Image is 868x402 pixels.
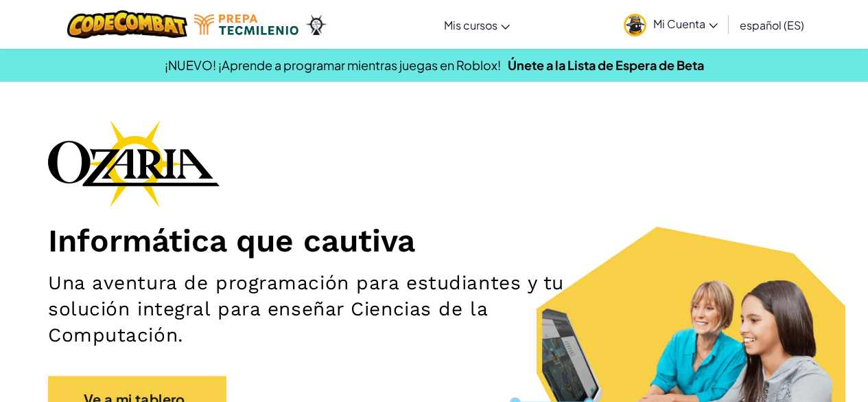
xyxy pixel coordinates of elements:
a: Mis cursos [437,6,517,43]
img: Logotipo de Tecmilenio [194,14,298,35]
font: español (ES) [740,18,804,32]
font: Una aventura de programación para estudiantes y tu solución integral para enseñar Ciencias de la ... [48,271,564,346]
font: Mis cursos [444,18,497,32]
img: avatar [624,14,646,36]
a: Mi Cuenta [617,3,725,46]
img: Logotipo de CodeCombat [67,10,187,38]
img: Logotipo de la marca Ozaria [48,120,220,208]
font: Mi Cuenta [653,16,705,31]
img: Ozaria [305,14,327,35]
font: Informática que cautiva [48,222,415,259]
a: Únete a la Lista de Espera de Beta [508,57,704,73]
font: ¡NUEVO! ¡Aprende a programar mientras juegas en Roblox! [165,57,501,73]
a: español (ES) [733,6,811,43]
